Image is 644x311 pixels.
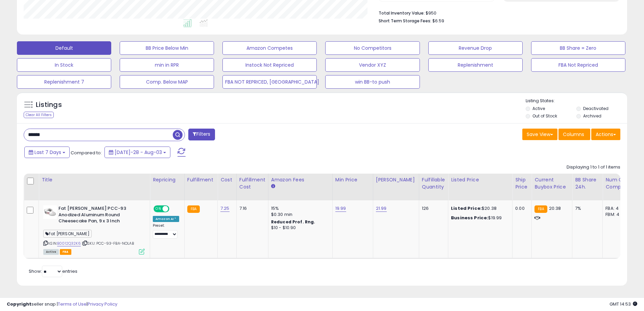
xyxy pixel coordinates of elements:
div: Clear All Filters [24,112,54,118]
button: Revenue Drop [428,41,523,55]
button: Last 7 Days [24,147,70,158]
span: 20.38 [549,205,561,212]
div: 7.16 [239,205,263,212]
button: BB Price Below Min [120,41,214,55]
img: 316NQM-j3jL._SL40_.jpg [43,205,57,219]
b: Business Price: [451,215,488,221]
div: ASIN: [43,205,145,254]
b: Short Term Storage Fees: [379,18,431,24]
div: $19.99 [451,215,507,221]
button: Comp. Below MAP [120,75,214,89]
button: Replenishment [428,58,523,72]
button: Amazon Competes [222,41,317,55]
label: Deactivated [583,106,609,111]
div: Current Buybox Price [534,176,569,191]
div: Min Price [335,176,370,183]
div: Listed Price [451,176,509,183]
span: Columns [563,131,584,138]
a: Terms of Use [58,301,87,307]
span: All listings currently available for purchase on Amazon [43,249,59,255]
button: Actions [591,129,620,140]
span: Show: entries [29,268,77,274]
div: $10 - $10.90 [271,225,327,231]
div: Repricing [153,176,182,183]
h5: Listings [36,100,62,110]
li: $950 [379,8,615,17]
b: Listed Price: [451,205,482,212]
span: OFF [168,206,179,212]
button: Vendor XYZ [325,58,420,72]
div: Fulfillment Cost [239,176,265,191]
small: FBA [534,205,547,213]
div: Cost [220,176,234,183]
div: FBA: 4 [605,205,628,212]
button: No Competitors [325,41,420,55]
a: 7.25 [220,205,230,212]
button: Columns [558,129,590,140]
div: Fulfillable Quantity [422,176,445,191]
div: Amazon AI * [153,216,179,222]
label: Out of Stock [532,113,557,119]
a: B0012Q32K6 [57,241,81,246]
span: $6.59 [432,18,444,24]
span: FBA [60,249,71,255]
div: Ship Price [515,176,529,191]
button: Default [17,41,111,55]
button: Replenishment 7 [17,75,111,89]
div: Amazon Fees [271,176,330,183]
b: Fat [PERSON_NAME] PCC-93 Anodized Aluminum Round Cheesecake Pan, 9 x 3 Inch [58,205,141,226]
div: $20.38 [451,205,507,212]
div: 0.00 [515,205,526,212]
small: Amazon Fees. [271,183,275,190]
button: [DATE]-28 - Aug-03 [104,147,170,158]
div: Title [42,176,147,183]
button: FBA Not Repriced [531,58,625,72]
span: Last 7 Days [34,149,61,156]
button: BB Share = Zero [531,41,625,55]
div: seller snap | | [7,301,117,308]
div: Preset: [153,223,179,239]
button: Save View [522,129,557,140]
button: win BB-to push [325,75,420,89]
p: Listing States: [526,98,627,104]
a: Privacy Policy [88,301,117,307]
span: [DATE]-28 - Aug-03 [115,149,162,156]
b: Total Inventory Value: [379,10,425,16]
button: min in RPR [120,58,214,72]
button: In Stock [17,58,111,72]
div: Num of Comp. [605,176,630,191]
div: FBM: 4 [605,212,628,218]
span: 2025-08-11 14:53 GMT [610,301,637,307]
label: Archived [583,113,601,119]
button: Instock Not Repriced [222,58,317,72]
span: | SKU: PCC-93-FBA-NOLAB [82,241,134,246]
div: BB Share 24h. [575,176,600,191]
strong: Copyright [7,301,31,307]
span: ON [154,206,163,212]
div: Fulfillment [187,176,215,183]
small: FBA [187,205,200,213]
b: Reduced Prof. Rng. [271,219,315,225]
div: [PERSON_NAME] [376,176,416,183]
button: FBA NOT REPRICED, [GEOGRAPHIC_DATA] [222,75,317,89]
label: Active [532,106,545,111]
a: 21.99 [376,205,387,212]
span: Compared to: [71,150,102,156]
div: 7% [575,205,597,212]
div: Displaying 1 to 1 of 1 items [567,164,620,171]
div: 126 [422,205,443,212]
a: 19.99 [335,205,346,212]
div: $0.30 min [271,212,327,218]
div: 15% [271,205,327,212]
button: Filters [188,129,215,140]
span: Fat [PERSON_NAME] [43,230,92,238]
